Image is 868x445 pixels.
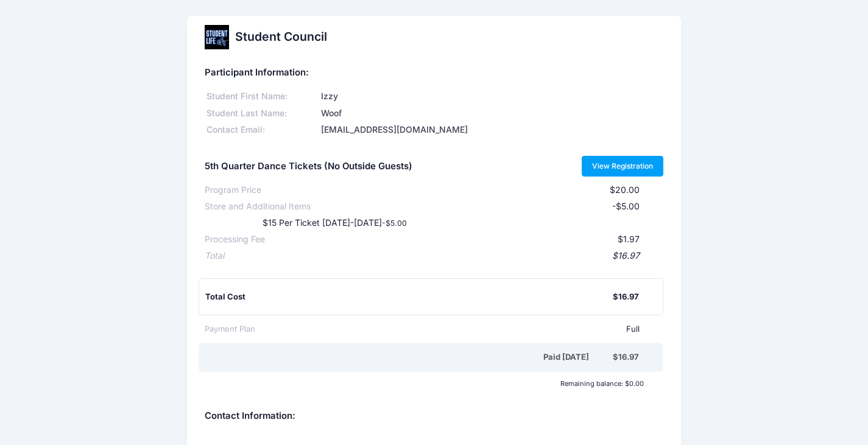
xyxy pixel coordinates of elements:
div: Paid [DATE] [207,351,613,363]
div: Processing Fee [205,233,265,246]
a: View Registration [582,156,664,177]
small: -$5.00 [382,219,407,228]
div: Payment Plan [205,323,255,335]
div: Contact Email: [205,124,319,136]
div: $16.97 [224,250,640,262]
h5: Contact Information: [205,411,663,422]
div: Total Cost [205,291,613,303]
div: Full [255,323,640,335]
div: Store and Additional Items [205,200,311,213]
h5: 5th Quarter Dance Tickets (No Outside Guests) [205,161,412,172]
div: Student First Name: [205,90,319,103]
div: Izzy [319,90,663,103]
h2: Student Council [235,30,327,44]
div: Remaining balance: $0.00 [199,380,649,387]
div: $15 Per Ticket [DATE]-[DATE] [238,217,513,230]
div: $1.97 [265,233,640,246]
div: [EMAIL_ADDRESS][DOMAIN_NAME] [319,124,663,136]
div: $16.97 [613,291,639,303]
div: -$5.00 [311,200,640,213]
div: Total [205,250,224,262]
div: Program Price [205,184,261,197]
h5: Participant Information: [205,68,663,79]
div: $16.97 [613,351,639,363]
span: $20.00 [610,184,640,195]
div: Woof [319,107,663,120]
div: Student Last Name: [205,107,319,120]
